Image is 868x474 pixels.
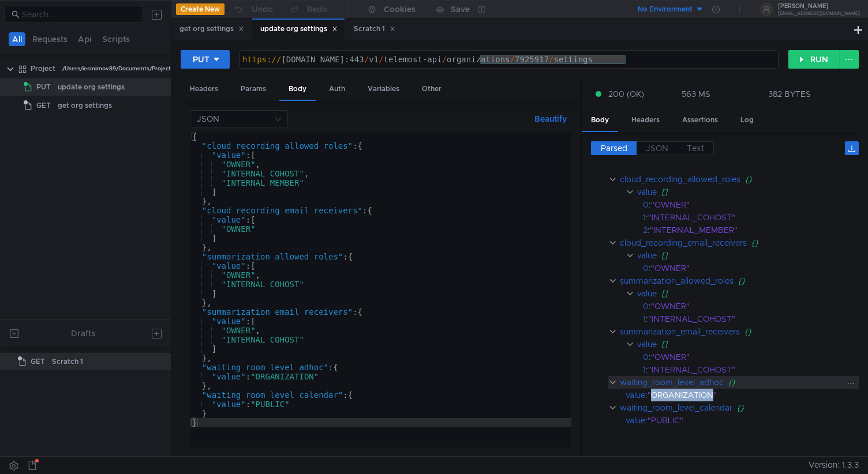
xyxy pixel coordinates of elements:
div: [EMAIL_ADDRESS][DOMAIN_NAME] [778,12,860,16]
div: update org settings [260,23,338,35]
div: 0 [643,300,649,313]
div: Headers [622,110,669,131]
button: Scripts [99,32,133,46]
div: "OWNER" [651,262,843,274]
div: : [643,262,859,274]
div: "ORGANIZATION" [648,389,844,401]
div: [] [661,287,844,300]
div: value [637,338,657,351]
button: Api [74,32,95,46]
div: "PUBLIC" [648,414,844,427]
span: Parsed [601,143,627,153]
div: value [637,249,657,262]
div: Scratch 1 [354,23,395,35]
div: : [643,211,859,224]
div: : [643,224,859,236]
div: [PERSON_NAME] [778,3,860,9]
div: Other [413,78,451,100]
div: : [643,198,859,211]
button: PUT [181,50,230,69]
div: : [643,363,859,376]
div: Variables [358,78,409,100]
div: 1 [643,211,646,224]
span: GET [31,353,45,370]
div: : [626,414,859,427]
div: Save [451,5,470,13]
div: No Environment [638,4,693,15]
div: 0 [643,198,649,211]
div: {} [737,401,851,414]
button: RUN [788,50,840,69]
div: Params [231,78,275,100]
div: {} [728,376,850,389]
div: "INTERNAL_COHOST" [648,363,843,376]
div: 1 [643,363,646,376]
div: value [637,287,657,300]
span: PUT [36,78,51,96]
div: {} [751,236,851,249]
span: GET [36,97,51,114]
div: 563 MS [682,89,710,99]
div: "INTERNAL_COHOST" [648,211,843,224]
div: [] [661,186,844,198]
div: 1 [643,313,646,325]
div: 2 [643,224,648,236]
div: "INTERNAL_COHOST" [648,313,843,325]
span: 200 (OK) [608,88,644,100]
div: [] [661,249,844,262]
div: Redo [307,2,327,16]
div: value [626,414,645,427]
div: {} [744,325,851,338]
div: Assertions [673,110,727,131]
div: 0 [643,351,649,363]
div: 0 [643,262,649,274]
div: Project [31,60,55,77]
div: "OWNER" [651,198,843,211]
div: value [626,389,645,401]
div: summarization_email_receivers [620,325,740,338]
div: /Users/iesmirnov89/Documents/Project [62,60,171,77]
span: Version: 1.3.3 [809,457,859,473]
input: Search... [22,8,136,21]
div: "OWNER" [651,300,843,313]
div: Undo [252,2,273,16]
button: Requests [29,32,71,46]
div: : [643,351,859,363]
div: 382 BYTES [768,89,811,99]
div: Body [279,78,316,101]
div: waiting_room_level_adhoc [620,376,724,389]
div: {} [738,274,851,287]
div: Auth [320,78,354,100]
div: : [626,389,859,401]
span: JSON [646,143,668,153]
div: get org settings [58,97,112,114]
button: Create New [176,3,225,15]
div: "INTERNAL_MEMBER" [650,224,843,236]
div: : [643,313,859,325]
div: get org settings [179,23,244,35]
div: waiting_room_level_calendar [620,401,732,414]
div: summarization_allowed_roles [620,274,734,287]
div: Cookies [384,2,416,16]
div: Scratch 1 [52,353,83,370]
div: Headers [181,78,227,100]
div: : [643,300,859,313]
div: Log [731,110,763,131]
div: cloud_recording_allowed_roles [620,173,740,186]
div: PUT [193,53,209,66]
button: Undo [225,1,281,18]
div: cloud_recording_email_receivers [620,236,747,249]
div: Drafts [71,326,95,340]
button: Beautify [530,112,571,126]
div: [] [661,338,844,351]
div: "OWNER" [651,351,843,363]
span: Text [687,143,704,153]
div: value [637,186,657,198]
div: {} [745,173,851,186]
button: All [9,32,25,46]
div: update org settings [58,78,125,96]
button: Redo [281,1,335,18]
div: Body [582,110,618,132]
